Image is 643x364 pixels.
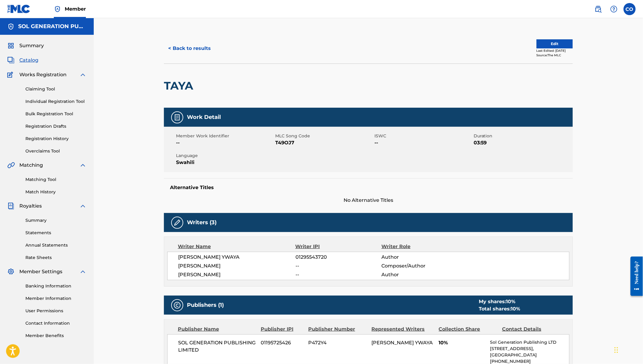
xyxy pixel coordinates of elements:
p: [STREET_ADDRESS], [490,346,569,352]
div: Publisher IPI [261,326,304,333]
span: Catalog [19,57,38,64]
span: MLC Song Code [275,133,373,139]
button: Edit [537,39,573,48]
span: Matching [19,162,43,169]
img: expand [79,268,86,275]
span: Author [381,271,460,278]
span: [PERSON_NAME] YWAYA [372,340,433,346]
img: search [595,5,602,13]
span: T49OJ7 [275,139,373,146]
h5: SOL GENERATION PUBLISHING LIMITED [18,23,86,30]
div: Publisher Number [308,326,367,333]
a: Matching Tool [25,176,86,183]
div: Help [608,3,620,15]
a: Public Search [592,3,604,15]
a: Rate Sheets [25,254,86,261]
a: Summary [25,217,86,224]
span: P472Y4 [308,339,367,346]
a: Registration Drafts [25,123,86,130]
div: Publisher Name [178,326,256,333]
a: Member Information [25,295,86,302]
img: Summary [7,42,15,49]
a: Member Benefits [25,333,86,339]
a: CatalogCatalog [7,57,38,64]
img: Member Settings [7,268,15,275]
span: Swahili [176,159,274,166]
span: [PERSON_NAME] [178,271,295,278]
span: Duration [474,133,571,139]
span: 03:59 [474,139,571,146]
a: Contact Information [25,320,86,326]
img: expand [79,202,86,210]
h2: TAYA [164,79,196,93]
h5: Writers (3) [187,219,217,226]
a: Match History [25,189,86,195]
a: Banking Information [25,283,86,289]
span: [PERSON_NAME] YWAYA [178,254,295,261]
button: < Back to results [164,41,215,56]
iframe: Chat Widget [613,335,643,364]
img: expand [79,71,86,78]
img: Accounts [7,23,15,30]
a: Annual Statements [25,242,86,248]
iframe: Resource Center [626,252,643,301]
img: Work Detail [174,114,181,121]
span: Summary [19,42,44,49]
img: help [610,5,618,13]
div: Writer IPI [295,243,382,250]
span: -- [295,271,381,278]
img: Royalties [7,202,15,210]
a: Registration History [25,136,86,142]
img: Matching [7,162,15,169]
span: Member Settings [19,268,62,275]
span: -- [176,139,274,146]
span: 10 % [506,299,515,304]
span: Member Work Identifier [176,133,274,139]
div: Total shares: [479,305,520,313]
h5: Work Detail [187,114,221,121]
a: SummarySummary [7,42,44,49]
span: 10% [439,339,486,346]
span: ISWC [374,133,472,139]
div: Last Edited: [DATE] [537,48,573,53]
div: Collection Share [439,326,498,333]
span: 10 % [511,306,520,312]
span: -- [374,139,472,146]
h5: Publishers (1) [187,302,224,309]
div: Writer Name [178,243,295,250]
span: SOL GENERATION PUBLISHING LIMITED [178,339,256,354]
img: Publishers [174,302,181,309]
span: No Alternative Titles [164,197,573,204]
span: Language [176,152,274,159]
p: [GEOGRAPHIC_DATA] [490,352,569,358]
div: Source: The MLC [537,53,573,57]
img: Top Rightsholder [54,5,61,13]
span: Author [381,254,460,261]
span: [PERSON_NAME] [178,262,295,270]
span: Member [65,5,86,12]
span: Works Registration [19,71,67,78]
img: expand [79,162,86,169]
h5: Alternative Titles [170,185,567,191]
a: Statements [25,230,86,236]
div: Drag [615,341,618,359]
span: -- [295,262,381,270]
span: Royalties [19,202,42,210]
span: 01195725426 [261,339,304,346]
img: MLC Logo [7,5,31,13]
div: My shares: [479,298,520,305]
img: Writers [174,219,181,226]
p: Sol Generation Publishing LTD [490,339,569,346]
div: Writer Role [381,243,460,250]
a: Claiming Tool [25,86,86,92]
img: Catalog [7,57,15,64]
a: User Permissions [25,308,86,314]
div: Contact Details [502,326,561,333]
span: Composer/Author [381,262,460,270]
a: Individual Registration Tool [25,98,86,105]
span: 01295543720 [295,254,381,261]
img: Works Registration [7,71,15,78]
